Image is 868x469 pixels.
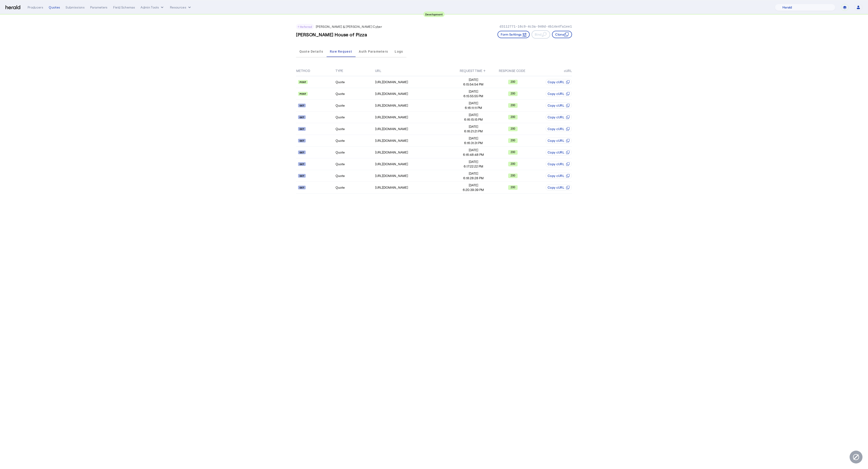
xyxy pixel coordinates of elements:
td: Quote [335,111,375,123]
span: Referred [300,25,312,28]
text: 200 [511,80,515,83]
p: d3112771-16c9-4c3a-940d-4b14e4fa1ee1 [500,24,572,29]
button: Copy cURL [546,79,572,85]
td: Quote [335,182,375,193]
span: 6:16:15:15 PM [454,117,493,122]
img: Herald Logo [6,5,20,10]
button: Copy cURL [546,149,572,155]
div: [URL][DOMAIN_NAME] [375,185,454,190]
button: Copy cURL [546,173,572,179]
div: [URL][DOMAIN_NAME] [375,103,454,108]
th: URL [375,66,454,76]
th: TYPE [335,66,375,76]
td: Quote [335,88,375,100]
td: Quote [335,147,375,158]
th: REQUEST TIME [454,66,493,76]
text: 200 [511,127,515,130]
div: Quotes [49,5,60,10]
text: 200 [511,151,515,154]
button: Form Settings [497,31,530,38]
div: Submissions [66,5,85,10]
text: 200 [511,115,515,119]
div: [URL][DOMAIN_NAME] [375,173,454,178]
span: 6:16:21:21 PM [454,129,493,134]
div: [URL][DOMAIN_NAME] [375,115,454,119]
span: 6:16:11:11 PM [454,105,493,110]
div: Parameters [90,5,108,10]
span: [DATE] [454,124,493,129]
td: Quote [335,135,375,147]
h3: [PERSON_NAME] House of Pizza [296,31,367,38]
text: 200 [511,92,515,95]
p: [PERSON_NAME] & [PERSON_NAME] Cyber [316,24,382,29]
button: Copy cURL [546,138,572,144]
span: [DATE] [454,89,493,94]
span: [DATE] [454,113,493,117]
td: Quote [335,158,375,170]
span: Quote Details [299,50,323,53]
text: 200 [511,162,515,165]
div: Producers [28,5,43,10]
span: Auth Parameters [359,50,388,53]
text: 200 [511,174,515,177]
button: Copy cURL [546,161,572,167]
span: [DATE] [454,77,493,82]
th: RESPONSE CODE [493,66,532,76]
div: Development [423,11,445,17]
span: [DATE] [454,183,493,188]
button: Resources dropdown menu [170,5,192,10]
button: Copy cURL [546,185,572,190]
span: 6:15:54:54 PM [454,82,493,87]
th: METHOD [296,66,335,76]
button: internal dropdown menu [141,5,164,10]
span: [DATE] [454,148,493,152]
span: [DATE] [454,101,493,105]
td: Quote [335,123,375,135]
span: 6:15:55:55 PM [454,94,493,98]
th: cURL [533,66,572,76]
div: Field Schemas [113,5,135,10]
div: [URL][DOMAIN_NAME] [375,138,454,143]
span: Raw Request [330,50,352,53]
span: 6:17:22:22 PM [454,164,493,169]
div: [URL][DOMAIN_NAME] [375,91,454,96]
text: 200 [511,186,515,189]
span: ↑ [483,69,486,73]
button: Copy cURL [546,114,572,120]
div: [URL][DOMAIN_NAME] [375,162,454,166]
span: 6:16:48:48 PM [454,152,493,157]
span: [DATE] [454,136,493,141]
button: Copy cURL [546,126,572,132]
span: [DATE] [454,171,493,176]
div: [URL][DOMAIN_NAME] [375,80,454,84]
span: 6:18:28:28 PM [454,176,493,180]
text: 200 [511,139,515,142]
text: 200 [511,104,515,107]
td: Quote [335,76,375,88]
button: Copy cURL [546,91,572,97]
span: Logs [395,50,403,53]
td: Quote [335,170,375,182]
span: 6:16:31:31 PM [454,141,493,145]
td: Quote [335,100,375,111]
div: [URL][DOMAIN_NAME] [375,150,454,155]
button: Bind [532,30,550,39]
button: Clone [552,31,572,38]
button: Copy cURL [546,102,572,108]
div: [URL][DOMAIN_NAME] [375,127,454,131]
span: [DATE] [454,159,493,164]
span: 6:20:39:39 PM [454,188,493,192]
